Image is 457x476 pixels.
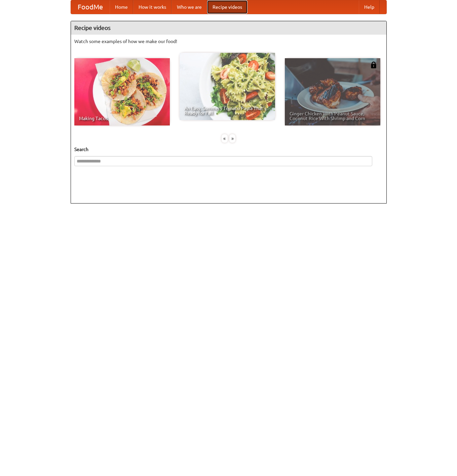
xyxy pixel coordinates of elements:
span: Making Tacos [79,116,165,121]
div: « [222,134,228,143]
h5: Search [74,146,383,153]
a: An Easy, Summery Tomato Pasta That's Ready for Fall [180,53,275,120]
h4: Recipe videos [71,21,386,35]
a: Help [359,0,380,14]
a: Home [110,0,133,14]
a: FoodMe [71,0,110,14]
p: Watch some examples of how we make our food! [74,38,383,45]
span: An Easy, Summery Tomato Pasta That's Ready for Fall [184,106,270,115]
a: How it works [133,0,172,14]
a: Who we are [172,0,207,14]
a: Making Tacos [74,58,170,125]
div: » [229,134,235,143]
a: Recipe videos [207,0,247,14]
img: 483408.png [370,62,377,68]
